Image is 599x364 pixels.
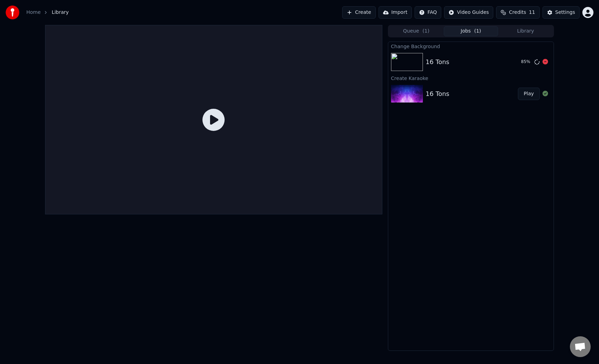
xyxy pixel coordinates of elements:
div: 85 % [521,59,531,65]
button: Settings [542,6,580,19]
button: Queue [389,26,444,36]
button: Credits11 [496,6,539,19]
img: youka [6,6,19,19]
span: ( 1 ) [423,28,429,35]
button: Create [342,6,376,19]
a: Open chat [570,336,591,357]
button: FAQ [415,6,441,19]
a: Home [26,9,41,16]
nav: breadcrumb [26,9,69,16]
button: Import [379,6,412,19]
button: Video Guides [444,6,493,19]
div: Settings [555,9,575,16]
div: Change Background [388,42,554,50]
button: Play [518,88,540,100]
span: Library [52,9,69,16]
button: Jobs [444,26,498,36]
div: 16 Tons [426,57,449,67]
div: 16 Tons [426,89,449,99]
span: 11 [529,9,535,16]
div: Create Karaoke [388,74,554,82]
span: Credits [509,9,526,16]
button: Library [498,26,553,36]
span: ( 1 ) [474,28,481,35]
